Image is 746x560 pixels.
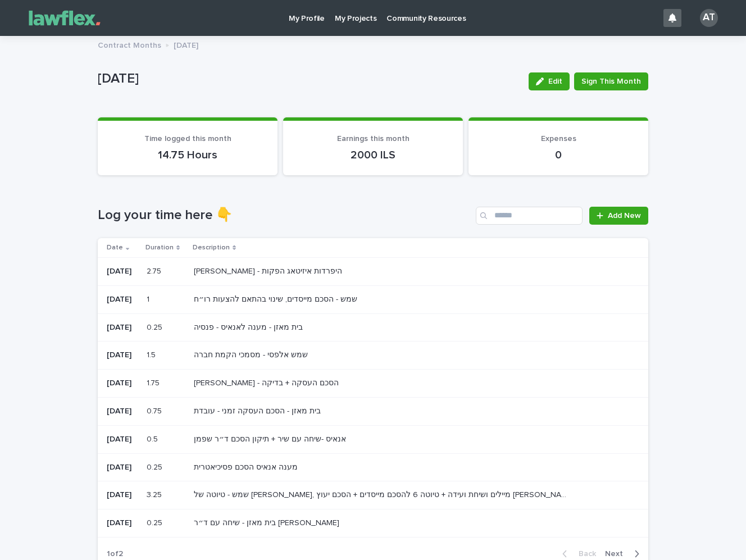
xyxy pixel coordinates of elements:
tr: [DATE]1.751.75 [PERSON_NAME] - הסכם העסקה + בדיקה[PERSON_NAME] - הסכם העסקה + בדיקה [98,370,648,398]
span: Edit [548,78,562,85]
span: Back [572,550,596,558]
tr: [DATE]3.253.25 שמש - טיוטה של [PERSON_NAME], מיילים ושיחת ועידה + טיוטה 6 להסכם מייסדים + הסכם יע... [98,481,648,509]
p: 0.5 [147,432,160,444]
p: 0.25 [147,516,165,528]
div: AT [700,9,718,27]
p: [DATE] [98,71,520,87]
button: Back [553,549,601,559]
p: אנאיס -שיחה עם שיר + תיקון הסכם ד״ר שפמן [194,432,348,444]
p: בית מאזן - שיחה עם ד״ר [PERSON_NAME] [194,516,342,528]
p: 3.25 [147,488,164,500]
p: [DATE] [107,435,138,444]
button: Next [601,549,648,559]
p: 0.25 [147,461,165,472]
p: שמש - הסכם מייסדים, שינוי בהתאם להצעות רו״ח [194,293,360,304]
p: 2000 ILS [297,148,449,162]
p: [DATE] [107,407,138,416]
span: Time logged this month [144,135,231,143]
tr: [DATE]0.250.25 בית מאזן - מענה לאנאיס - פנסיהבית מאזן - מענה לאנאיס - פנסיה [98,313,648,342]
p: בית מאזן - הסכם העסקה זמני - עובדת [194,404,323,416]
p: 1.75 [147,376,162,388]
p: [DATE] [107,490,138,500]
tr: [DATE]0.50.5 אנאיס -שיחה עם שיר + תיקון הסכם ד״ר שפמןאנאיס -שיחה עם שיר + תיקון הסכם ד״ר שפמן [98,425,648,453]
p: [DATE] [107,295,138,304]
p: מענה אנאיס הסכם פסיכיאטרית [194,461,300,472]
p: 1.5 [147,348,158,360]
p: 0.75 [147,404,164,416]
p: [PERSON_NAME] - היפרדות איזיטאג הפקות [194,265,344,276]
p: [DATE] [107,350,138,360]
tr: [DATE]1.51.5 שמש אלפסי - מסמכי הקמת חברהשמש אלפסי - מסמכי הקמת חברה [98,342,648,370]
p: בית מאזן - מענה לאנאיס - פנסיה [194,321,305,333]
p: [PERSON_NAME] - הסכם העסקה + בדיקה [194,376,341,388]
input: Search [476,207,583,225]
button: Edit [529,72,570,90]
span: Expenses [541,135,576,143]
p: 2.75 [147,265,163,276]
p: 0.25 [147,321,165,333]
p: [DATE] [107,267,138,276]
p: Contract Months [98,38,161,51]
span: Next [605,550,630,558]
tr: [DATE]2.752.75 [PERSON_NAME] - היפרדות איזיטאג הפקות[PERSON_NAME] - היפרדות איזיטאג הפקות [98,257,648,285]
span: Add New [608,212,641,220]
tr: [DATE]0.750.75 בית מאזן - הסכם העסקה זמני - עובדתבית מאזן - הסכם העסקה זמני - עובדת [98,397,648,425]
p: [DATE] [107,323,138,333]
img: Gnvw4qrBSHOAfo8VMhG6 [22,7,107,29]
button: Sign This Month [574,72,648,90]
p: 14.75 Hours [111,148,264,162]
p: שמש אלפסי - מסמכי הקמת חברה [194,348,310,360]
p: Date [107,242,123,254]
p: 1 [147,293,152,304]
tr: [DATE]11 שמש - הסכם מייסדים, שינוי בהתאם להצעות רו״חשמש - הסכם מייסדים, שינוי בהתאם להצעות רו״ח [98,285,648,313]
tr: [DATE]0.250.25 מענה אנאיס הסכם פסיכיאטריתמענה אנאיס הסכם פסיכיאטרית [98,453,648,481]
h1: Log your time here 👇 [98,207,471,224]
p: [DATE] [174,38,198,51]
tr: [DATE]0.250.25 בית מאזן - שיחה עם ד״ר [PERSON_NAME]בית מאזן - שיחה עם ד״ר [PERSON_NAME] [98,509,648,538]
a: Add New [589,207,648,225]
p: [DATE] [107,379,138,388]
p: שמש - טיוטה של [PERSON_NAME], מיילים ושיחת ועידה + טיוטה 6 להסכם מייסדים + הסכם יעוץ [PERSON_NAME] [194,488,571,500]
span: Sign This Month [581,76,641,87]
p: [DATE] [107,463,138,472]
span: Earnings this month [337,135,410,143]
p: 0 [482,148,635,162]
p: Duration [145,242,174,254]
p: [DATE] [107,518,138,528]
p: Description [193,242,230,254]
